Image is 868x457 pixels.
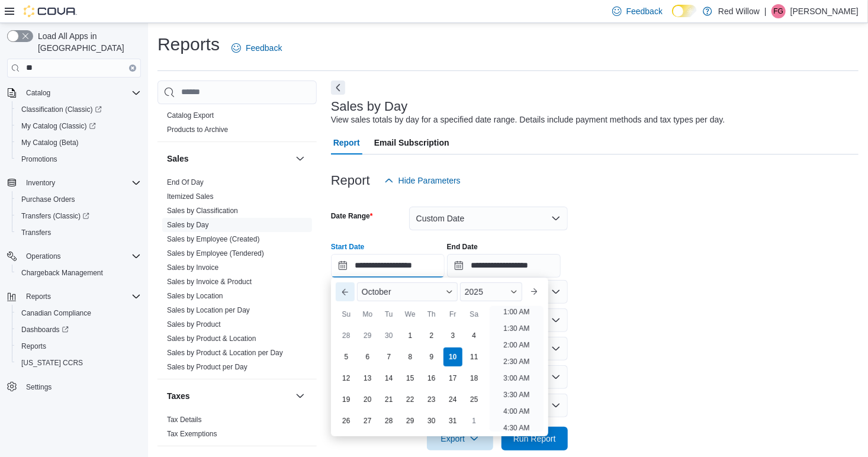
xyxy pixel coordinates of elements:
[401,369,420,388] div: day-15
[21,86,141,100] span: Catalog
[167,415,202,424] span: Tax Details
[167,291,223,301] span: Sales by Location
[331,242,365,252] label: Start Date
[465,287,483,297] span: 2025
[12,338,146,355] button: Reports
[443,326,462,345] div: day-3
[167,305,250,315] span: Sales by Location per Day
[17,119,141,133] span: My Catalog (Classic)
[358,305,377,324] div: Mo
[167,207,238,215] a: Sales by Classification
[465,347,484,366] div: day-11
[443,347,462,366] div: day-10
[167,178,204,187] span: End Of Day
[501,427,568,450] button: Run Report
[2,378,146,395] button: Settings
[21,211,89,221] span: Transfers (Classic)
[626,5,663,17] span: Feedback
[167,349,283,357] a: Sales by Product & Location per Day
[380,411,398,430] div: day-28
[499,338,534,352] li: 2:00 AM
[2,288,146,305] button: Reports
[167,249,264,258] a: Sales by Employee (Tendered)
[718,4,760,18] p: Red Willow
[167,278,252,286] a: Sales by Invoice & Product
[380,305,398,324] div: Tu
[167,320,221,329] a: Sales by Product
[167,334,256,343] a: Sales by Product & Location
[21,379,141,394] span: Settings
[333,131,360,155] span: Report
[167,235,260,243] a: Sales by Employee (Created)
[167,249,264,258] span: Sales by Employee (Tendered)
[499,421,534,435] li: 4:30 AM
[21,121,96,131] span: My Catalog (Classic)
[774,4,784,18] span: FG
[21,176,60,190] button: Inventory
[499,404,534,419] li: 4:00 AM
[513,433,556,445] span: Run Report
[443,369,462,388] div: day-17
[17,306,96,320] a: Canadian Compliance
[422,369,441,388] div: day-16
[422,390,441,409] div: day-23
[227,36,287,60] a: Feedback
[460,282,522,301] div: Button. Open the year selector. 2025 is currently selected.
[551,316,561,325] button: Open list of options
[157,108,317,141] div: Products
[7,80,141,426] nav: Complex example
[26,252,61,261] span: Operations
[337,411,356,430] div: day-26
[331,173,370,188] h3: Report
[499,321,534,336] li: 1:30 AM
[21,289,141,304] span: Reports
[398,175,461,186] span: Hide Parameters
[447,254,561,278] input: Press the down key to open a popover containing a calendar.
[12,321,146,338] a: Dashboards
[17,339,51,353] a: Reports
[358,326,377,345] div: day-29
[167,390,291,402] button: Taxes
[358,369,377,388] div: day-13
[2,248,146,265] button: Operations
[422,347,441,366] div: day-9
[167,348,283,358] span: Sales by Product & Location per Day
[525,282,544,301] button: Next month
[21,195,75,204] span: Purchase Orders
[12,265,146,281] button: Chargeback Management
[17,323,141,337] span: Dashboards
[337,347,356,366] div: day-5
[401,390,420,409] div: day-22
[167,221,209,229] a: Sales by Day
[17,306,141,320] span: Canadian Compliance
[167,416,202,424] a: Tax Details
[374,131,449,155] span: Email Subscription
[17,356,88,370] a: [US_STATE] CCRS
[380,347,398,366] div: day-7
[21,268,103,278] span: Chargeback Management
[167,334,256,343] span: Sales by Product & Location
[380,169,465,192] button: Hide Parameters
[12,208,146,224] a: Transfers (Classic)
[26,178,55,188] span: Inventory
[337,326,356,345] div: day-28
[12,118,146,134] a: My Catalog (Classic)
[672,17,673,18] span: Dark Mode
[358,347,377,366] div: day-6
[337,305,356,324] div: Su
[167,263,218,272] a: Sales by Invoice
[447,242,478,252] label: End Date
[167,192,214,201] span: Itemized Sales
[167,206,238,215] span: Sales by Classification
[167,429,217,439] span: Tax Exemptions
[401,347,420,366] div: day-8
[21,105,102,114] span: Classification (Classic)
[17,226,56,240] a: Transfers
[764,4,767,18] p: |
[157,33,220,56] h1: Reports
[129,65,136,72] button: Clear input
[17,266,108,280] a: Chargeback Management
[337,369,356,388] div: day-12
[434,427,486,450] span: Export
[490,306,544,432] ul: Time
